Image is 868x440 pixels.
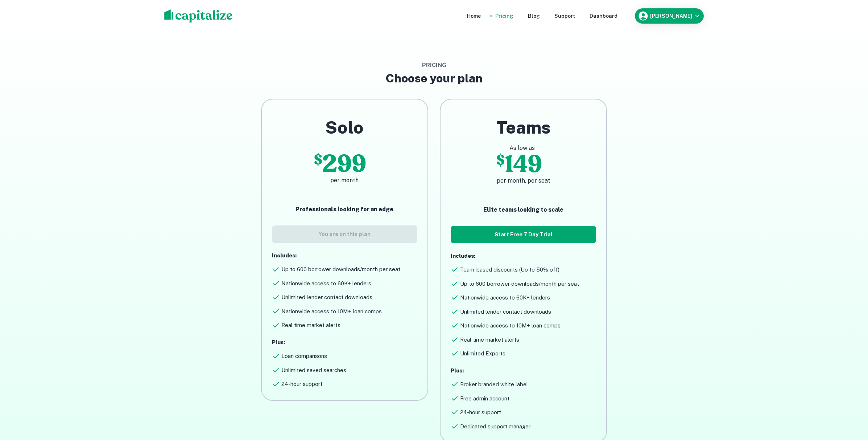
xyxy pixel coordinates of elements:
h2: Solo [272,117,417,138]
h6: Nationwide access to 10M+ loan comps [281,307,382,316]
p: Elite teams looking to scale [451,205,596,214]
h6: Unlimited lender contact downloads [281,293,372,302]
h6: Dedicated support manager [460,423,530,431]
h6: Nationwide access to 10M+ loan comps [460,322,561,330]
h2: Teams [451,117,596,138]
img: capitalize-logo.png [164,9,233,23]
a: Blog [528,12,540,20]
h6: Team-based discounts (Up to 50% off) [460,266,559,274]
h6: per month, per seat [451,176,596,185]
button: Start Free 7 Day Trial [451,226,596,243]
h6: Free admin account [460,395,509,403]
p: 149 [505,152,542,176]
p: Includes: [272,252,417,260]
h6: Up to 600 borrower downloads/month per seat [281,265,400,274]
p: Professionals looking for an edge [272,205,417,214]
h6: Loan comparisons [281,352,327,360]
a: Dashboard [590,12,617,20]
h6: Unlimited saved searches [281,366,346,375]
p: $ [496,152,505,176]
h6: Nationwide access to 60K+ lenders [460,294,550,302]
a: Support [554,12,575,20]
h6: [PERSON_NAME] [650,13,692,19]
p: Plus: [272,338,417,347]
p: $ [314,152,322,176]
a: Home [467,12,481,20]
iframe: Chat Widget [832,382,868,417]
h3: Choose your plan [386,70,483,87]
h6: 24-hour support [281,380,322,388]
h6: Real time market alerts [460,336,519,344]
h6: Up to 600 borrower downloads/month per seat [460,280,579,288]
button: [PERSON_NAME] [635,8,704,24]
a: Pricing [495,12,513,20]
p: 299 [322,152,366,176]
h6: Unlimited Exports [460,350,505,358]
span: Pricing [422,62,446,69]
h6: Nationwide access to 60K+ lenders [281,280,371,288]
h6: Unlimited lender contact downloads [460,308,551,316]
h6: Real time market alerts [281,321,340,330]
h6: per month [272,176,417,185]
h6: Broker branded white label [460,380,528,389]
p: Plus: [451,367,596,375]
p: Includes: [451,252,596,260]
h6: 24-hour support [460,408,501,417]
